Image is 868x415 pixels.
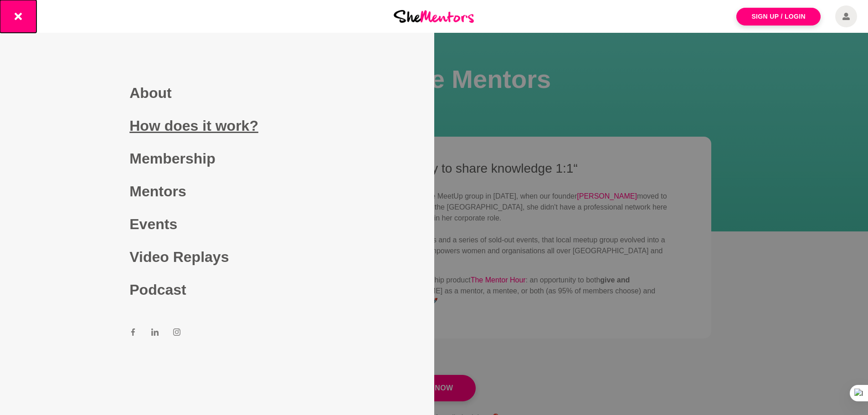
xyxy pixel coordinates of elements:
[129,77,304,109] a: About
[129,241,304,273] a: Video Replays
[129,142,304,175] a: Membership
[129,175,304,208] a: Mentors
[129,208,304,241] a: Events
[129,273,304,306] a: Podcast
[129,109,304,142] a: How does it work?
[173,328,180,339] a: Instagram
[151,328,159,339] a: LinkedIn
[129,328,137,339] a: Facebook
[394,10,474,22] img: She Mentors Logo
[736,8,821,26] a: Sign Up / Login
